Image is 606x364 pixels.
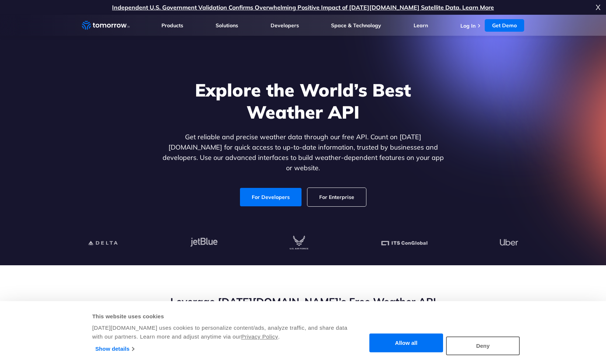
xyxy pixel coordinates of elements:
[331,22,381,29] a: Space & Technology
[92,312,348,321] div: This website uses cookies
[271,22,299,29] a: Developers
[369,334,443,353] button: Allow all
[485,19,524,32] a: Get Demo
[161,132,445,173] p: Get reliable and precise weather data through our free API. Count on [DATE][DOMAIN_NAME] for quic...
[446,336,520,355] button: Deny
[95,343,134,354] a: Show details
[460,22,476,29] a: Log In
[240,188,302,206] a: For Developers
[92,323,348,341] div: [DATE][DOMAIN_NAME] uses cookies to personalize content/ads, analyze traffic, and share data with...
[161,22,183,29] a: Products
[82,295,524,309] h2: Leverage [DATE][DOMAIN_NAME]’s Free Weather API
[414,22,428,29] a: Learn
[241,333,278,340] a: Privacy Policy
[82,20,130,31] a: Home link
[112,4,494,11] a: Independent U.S. Government Validation Confirms Overwhelming Positive Impact of [DATE][DOMAIN_NAM...
[216,22,238,29] a: Solutions
[161,79,445,123] h1: Explore the World’s Best Weather API
[307,188,366,206] a: For Enterprise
